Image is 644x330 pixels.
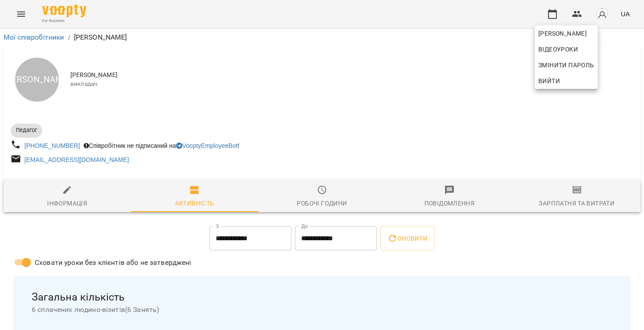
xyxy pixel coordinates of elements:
[538,44,578,55] span: Відеоуроки
[538,28,594,39] span: [PERSON_NAME]
[538,76,560,86] span: Вийти
[535,41,581,57] a: Відеоуроки
[538,60,594,70] span: Змінити пароль
[535,26,598,41] a: [PERSON_NAME]
[535,57,598,73] a: Змінити пароль
[535,73,598,89] button: Вийти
